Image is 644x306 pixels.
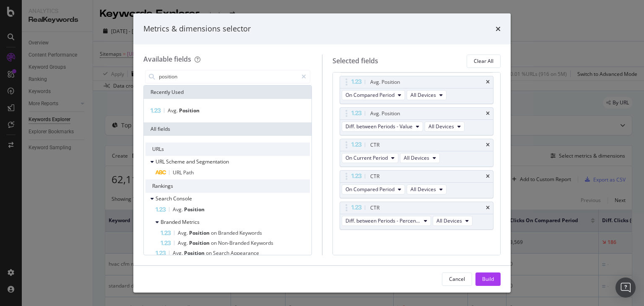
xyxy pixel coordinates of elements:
span: All Devices [410,186,436,193]
span: Avg. [178,229,189,236]
div: Cancel [449,275,465,283]
span: Console [173,195,192,202]
span: Avg. [178,239,189,246]
button: All Devices [400,153,440,163]
span: Appearance [231,249,259,257]
button: On Compared Period [342,184,405,194]
div: Build [482,275,494,283]
div: modal [133,13,511,293]
div: Avg. PositiontimesDiff. between Periods - ValueAll Devices [340,107,494,135]
span: On Compared Period [345,91,395,99]
span: Search [156,195,173,202]
div: Selected fields [332,56,378,66]
div: Avg. PositiontimesOn Compared PeriodAll Devices [340,76,494,104]
div: times [486,143,490,148]
div: Clear All [474,57,493,65]
span: Branded [161,218,182,226]
span: All Devices [410,91,436,99]
div: CTRtimesOn Compared PeriodAll Devices [340,170,494,198]
div: CTRtimesDiff. between Periods - PercentageAll Devices [340,202,494,230]
span: on [211,239,218,246]
span: On Current Period [345,154,388,161]
div: Recently Used [144,86,312,99]
span: on [211,229,218,236]
span: Search [213,249,231,257]
button: Build [475,272,501,286]
span: URL [156,158,166,165]
button: On Current Period [342,153,398,163]
span: Position [189,239,211,246]
div: All fields [144,122,312,136]
span: Keywords [239,229,262,236]
div: Metrics & dimensions selector [143,23,251,34]
span: Metrics [182,218,200,226]
span: Position [184,206,205,213]
div: times [486,80,490,85]
div: Avg. Position [370,109,400,118]
span: Position [179,107,200,114]
div: times [486,205,490,210]
span: on [206,249,213,257]
span: Diff. between Periods - Percentage [345,217,421,224]
button: Clear All [467,54,501,68]
span: Avg. [168,107,179,114]
button: Diff. between Periods - Percentage [342,216,431,226]
span: Diff. between Periods - Value [345,123,413,130]
button: All Devices [433,216,473,226]
div: Available fields [143,54,191,64]
div: CTRtimesOn Current PeriodAll Devices [340,139,494,167]
div: times [486,174,490,179]
span: Branded [218,229,239,236]
span: All Devices [436,217,462,224]
button: All Devices [407,184,447,194]
span: Position [189,229,211,236]
input: Search by field name [158,70,298,83]
button: Cancel [442,272,472,286]
div: Rankings [145,179,310,193]
span: All Devices [404,154,429,161]
div: times [496,23,501,34]
div: CTR [370,204,379,212]
span: and [186,158,196,165]
div: times [486,111,490,116]
div: Open Intercom Messenger [615,277,636,298]
div: CTR [370,141,379,149]
span: Position [184,249,206,257]
span: Path [183,169,194,176]
div: CTR [370,172,379,181]
span: Avg. [173,249,184,257]
button: All Devices [407,90,447,100]
span: Non-Branded [218,239,251,246]
button: Diff. between Periods - Value [342,122,423,132]
span: Scheme [166,158,186,165]
span: URL [173,169,183,176]
span: On Compared Period [345,186,395,193]
div: Avg. Position [370,78,400,86]
span: Segmentation [196,158,229,165]
button: All Devices [425,122,465,132]
button: On Compared Period [342,90,405,100]
span: All Devices [428,123,454,130]
span: Avg. [173,206,184,213]
div: URLs [145,143,310,156]
span: Keywords [251,239,273,246]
